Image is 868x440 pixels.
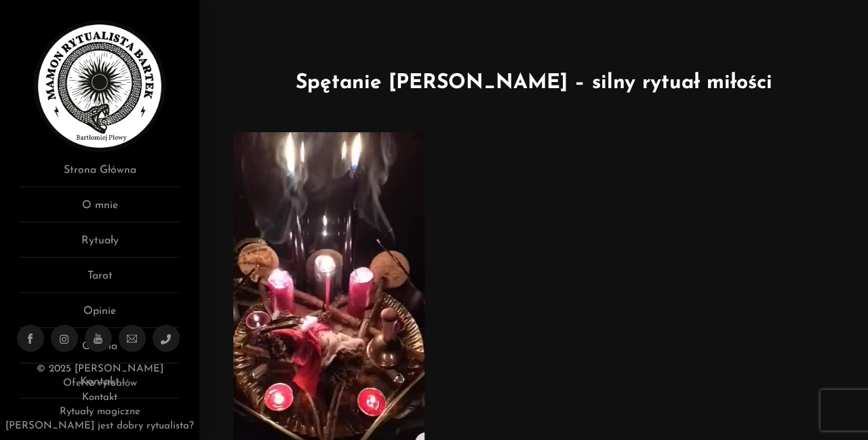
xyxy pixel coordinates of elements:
[20,162,179,187] a: Strona Główna
[20,268,179,293] a: Tarot
[20,233,179,258] a: Rytuały
[60,407,140,417] a: Rytuały magiczne
[82,393,117,403] a: Kontakt
[34,20,165,152] img: Rytualista Bartek
[63,378,137,388] a: Oferta rytuałów
[220,68,848,98] h1: Spętanie [PERSON_NAME] – silny rytuał miłości
[20,303,179,328] a: Opinie
[5,421,194,431] a: [PERSON_NAME] jest dobry rytualista?
[20,197,179,222] a: O mnie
